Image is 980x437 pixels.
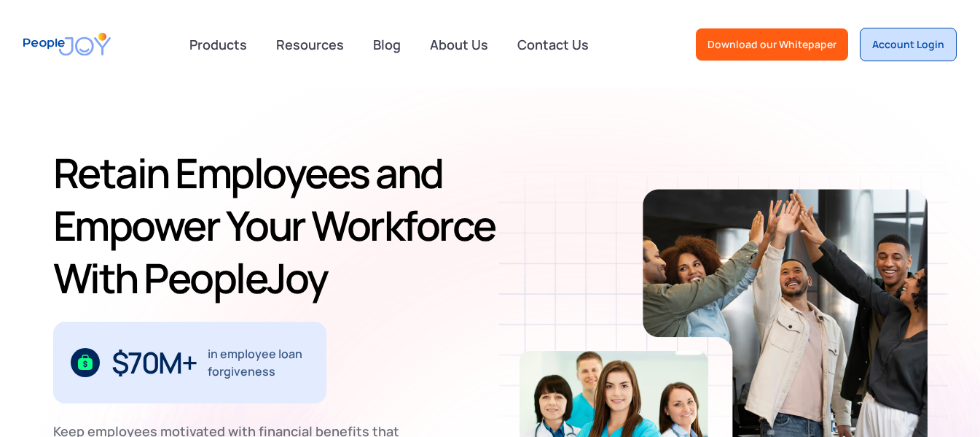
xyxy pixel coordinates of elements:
[53,147,508,304] h1: Retain Employees and Empower Your Workforce With PeopleJoy
[364,28,409,61] a: Blog
[111,351,197,374] div: $70M+
[181,30,256,59] div: Products
[860,28,957,61] a: Account Login
[53,322,326,403] div: 1 / 3
[208,345,309,380] div: in employee loan forgiveness
[707,37,836,52] div: Download our Whitepaper
[872,37,944,52] div: Account Login
[23,23,111,65] a: home
[696,28,848,61] a: Download our Whitepaper
[509,28,597,61] a: Contact Us
[421,28,497,61] a: About Us
[267,28,353,61] a: Resources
